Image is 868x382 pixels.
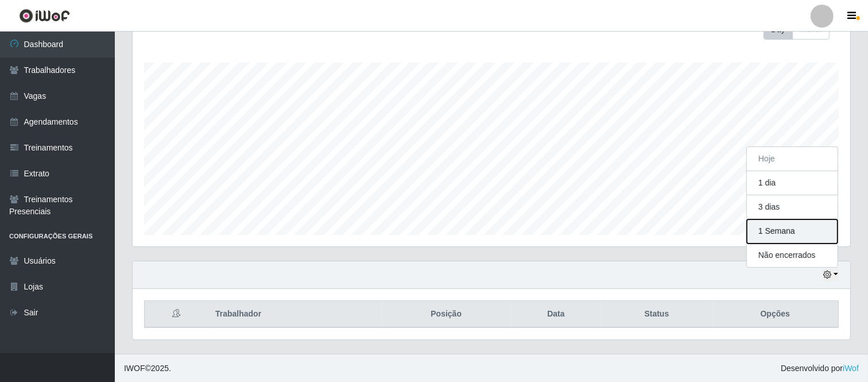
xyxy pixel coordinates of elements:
[19,9,70,23] img: CoreUI Logo
[124,362,171,375] span: © 2025 .
[747,219,838,244] button: 1 Semana
[712,301,839,328] th: Opções
[747,147,838,171] button: Hoje
[747,195,838,219] button: 3 dias
[511,301,601,328] th: Data
[781,362,859,375] span: Desenvolvido por
[747,244,838,267] button: Não encerrados
[124,364,145,373] span: IWOF
[747,171,838,195] button: 1 dia
[382,301,511,328] th: Posição
[843,364,859,373] a: iWof
[208,301,382,328] th: Trabalhador
[601,301,712,328] th: Status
